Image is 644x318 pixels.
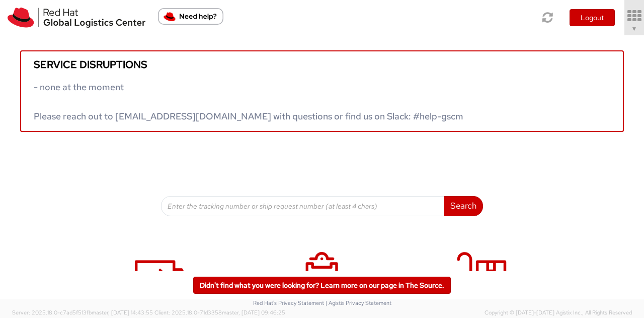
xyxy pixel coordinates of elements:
[34,81,463,122] span: - none at the moment Please reach out to [EMAIL_ADDRESS][DOMAIN_NAME] with questions or find us o...
[154,309,285,316] span: Client: 2025.18.0-71d3358
[12,309,153,316] span: Server: 2025.18.0-c7ad5f513fb
[326,299,391,306] a: | Agistix Privacy Statement
[631,25,637,33] span: ▼
[444,196,483,216] button: Search
[8,8,145,28] img: rh-logistics-00dfa346123c4ec078e1.svg
[161,196,444,216] input: Enter the tracking number or ship request number (at least 4 chars)
[253,299,324,306] a: Red Hat's Privacy Statement
[20,50,624,132] a: Service disruptions - none at the moment Please reach out to [EMAIL_ADDRESS][DOMAIN_NAME] with qu...
[570,9,615,26] button: Logout
[34,59,610,70] h5: Service disruptions
[485,309,632,317] span: Copyright © [DATE]-[DATE] Agistix Inc., All Rights Reserved
[193,277,451,294] a: Didn't find what you were looking for? Learn more on our page in The Source.
[92,309,153,316] span: master, [DATE] 14:43:55
[222,309,285,316] span: master, [DATE] 09:46:25
[158,8,223,25] button: Need help?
